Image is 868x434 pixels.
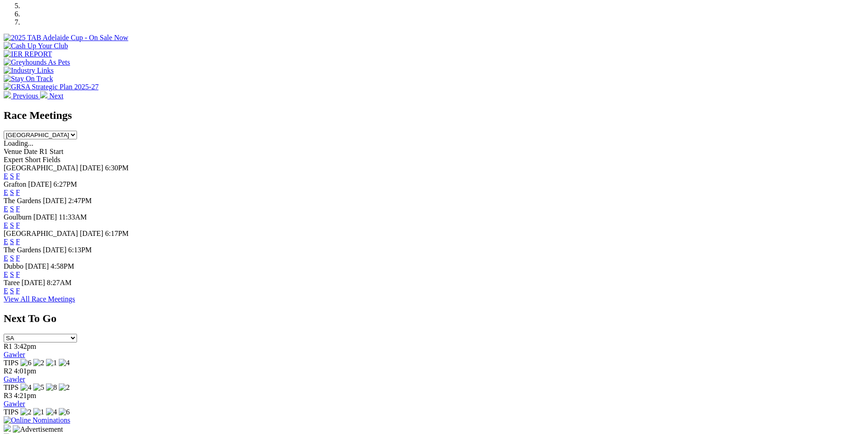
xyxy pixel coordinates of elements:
[4,359,19,367] span: TIPS
[4,230,78,237] span: [GEOGRAPHIC_DATA]
[4,392,12,399] span: R3
[16,287,20,295] a: F
[21,408,31,416] img: 2
[26,262,49,270] span: [DATE]
[25,156,41,163] span: Short
[13,425,63,434] img: Advertisement
[4,254,8,262] a: E
[4,189,8,196] a: E
[105,230,129,237] span: 6:17PM
[16,221,20,229] a: F
[4,246,41,254] span: The Gardens
[59,408,70,416] img: 6
[21,359,31,367] img: 6
[24,148,37,155] span: Date
[14,367,36,375] span: 4:01pm
[16,271,20,278] a: F
[4,91,11,98] img: chevron-left-pager-white.svg
[4,42,68,50] img: Cash Up Your Club
[16,205,20,213] a: F
[10,287,14,295] a: S
[4,172,8,180] a: E
[14,342,36,350] span: 3:42pm
[4,295,75,303] a: View All Race Meetings
[4,342,12,350] span: R1
[59,359,70,367] img: 4
[4,287,8,295] a: E
[16,238,20,245] a: F
[16,172,20,180] a: F
[4,408,19,416] span: TIPS
[46,383,57,392] img: 8
[10,254,14,262] a: S
[4,164,78,172] span: [GEOGRAPHIC_DATA]
[4,205,8,213] a: E
[68,246,92,254] span: 6:13PM
[4,58,70,66] img: Greyhounds As Pets
[4,375,25,383] a: Gawler
[4,312,864,325] h2: Next To Go
[49,92,63,100] span: Next
[4,383,19,391] span: TIPS
[4,148,22,155] span: Venue
[33,383,44,392] img: 5
[4,367,12,375] span: R2
[21,279,45,286] span: [DATE]
[4,424,11,432] img: 15187_Greyhounds_GreysPlayCentral_Resize_SA_WebsiteBanner_300x115_2025.jpg
[4,92,40,100] a: Previous
[4,83,98,91] img: GRSA Strategic Plan 2025-27
[16,254,20,262] a: F
[4,75,53,83] img: Stay On Track
[10,271,14,278] a: S
[51,262,74,270] span: 4:58PM
[4,197,41,204] span: The Gardens
[46,408,57,416] img: 4
[21,383,31,392] img: 4
[28,180,52,188] span: [DATE]
[14,392,36,399] span: 4:21pm
[4,262,24,270] span: Dubbo
[39,148,63,155] span: R1 Start
[4,34,128,42] img: 2025 TAB Adelaide Cup - On Sale Now
[4,271,8,278] a: E
[10,238,14,245] a: S
[47,279,72,286] span: 8:27AM
[16,189,20,196] a: F
[33,359,44,367] img: 2
[40,91,47,98] img: chevron-right-pager-white.svg
[4,400,25,408] a: Gawler
[80,164,103,172] span: [DATE]
[4,66,54,75] img: Industry Links
[59,213,87,221] span: 11:33AM
[4,213,31,221] span: Goulburn
[10,172,14,180] a: S
[59,383,70,392] img: 2
[13,92,38,100] span: Previous
[4,109,864,122] h2: Race Meetings
[10,189,14,196] a: S
[33,213,57,221] span: [DATE]
[4,221,8,229] a: E
[68,197,92,204] span: 2:47PM
[80,230,103,237] span: [DATE]
[43,246,67,254] span: [DATE]
[4,156,23,163] span: Expert
[33,408,44,416] img: 1
[10,221,14,229] a: S
[53,180,77,188] span: 6:27PM
[4,416,70,424] img: Online Nominations
[42,156,60,163] span: Fields
[4,50,52,58] img: IER REPORT
[10,205,14,213] a: S
[40,92,63,100] a: Next
[46,359,57,367] img: 1
[43,197,67,204] span: [DATE]
[4,139,33,147] span: Loading...
[4,279,20,286] span: Taree
[4,351,25,358] a: Gawler
[4,238,8,245] a: E
[4,180,26,188] span: Grafton
[105,164,129,172] span: 6:30PM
